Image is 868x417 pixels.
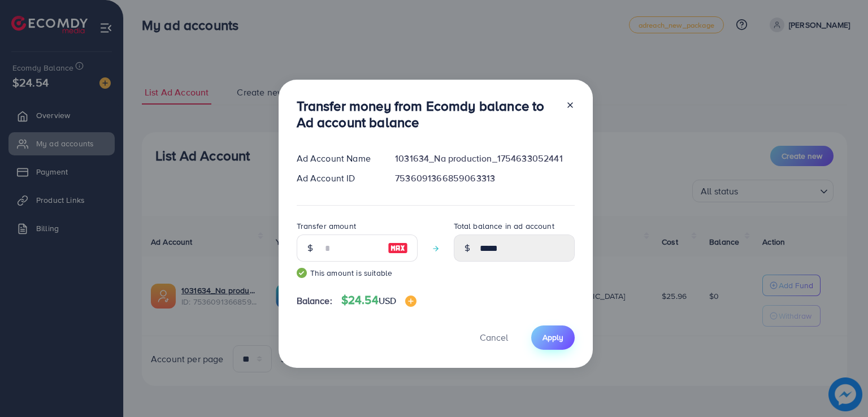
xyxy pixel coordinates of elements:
[297,268,307,278] img: guide
[288,172,387,185] div: Ad Account ID
[480,331,508,344] span: Cancel
[288,152,387,165] div: Ad Account Name
[379,294,396,307] span: USD
[531,325,575,350] button: Apply
[542,332,563,343] span: Apply
[386,152,583,165] div: 1031634_Na production_1754633052441
[454,220,554,232] label: Total balance in ad account
[341,293,416,307] h4: $24.54
[297,220,356,232] label: Transfer amount
[386,172,583,185] div: 7536091366859063313
[297,98,557,131] h3: Transfer money from Ecomdy balance to Ad account balance
[297,294,332,307] span: Balance:
[466,325,522,350] button: Cancel
[388,241,408,255] img: image
[297,267,418,279] small: This amount is suitable
[405,296,416,307] img: image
